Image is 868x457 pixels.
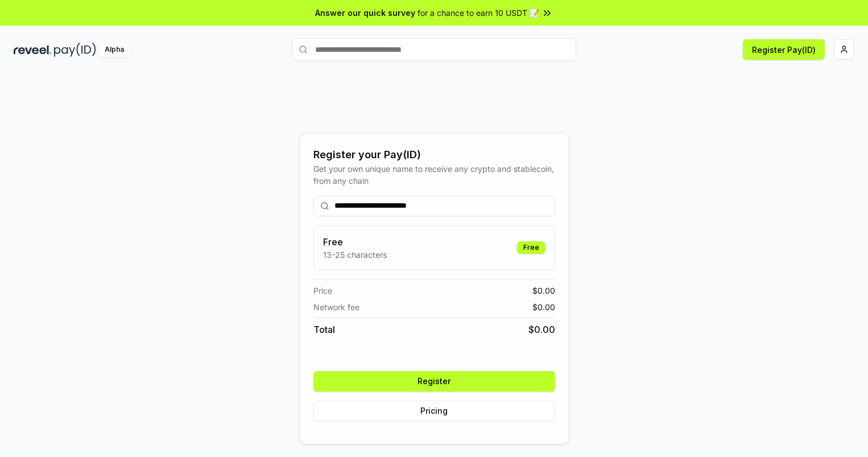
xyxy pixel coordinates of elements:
[313,285,332,297] span: Price
[517,241,545,254] div: Free
[313,147,555,163] div: Register your Pay(ID)
[323,235,387,249] h3: Free
[14,43,52,57] img: reveel_dark
[528,323,555,336] span: $ 0.00
[743,39,825,60] button: Register Pay(ID)
[98,43,130,57] div: Alpha
[315,7,415,19] span: Answer our quick survey
[313,301,359,313] span: Network fee
[532,285,555,297] span: $ 0.00
[418,7,539,19] span: for a chance to earn 10 USDT 📝
[313,371,555,392] button: Register
[54,43,96,57] img: pay_id
[532,301,555,313] span: $ 0.00
[313,163,555,187] div: Get your own unique name to receive any crypto and stablecoin, from any chain
[323,249,387,261] p: 13-25 characters
[313,401,555,421] button: Pricing
[313,323,335,336] span: Total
